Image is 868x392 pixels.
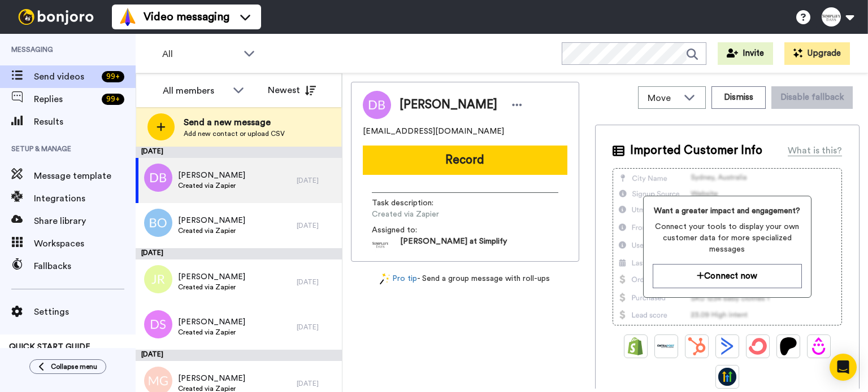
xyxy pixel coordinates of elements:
[136,147,342,158] div: [DATE]
[178,283,245,292] span: Created via Zapier
[372,224,451,236] span: Assigned to:
[297,379,336,388] div: [DATE]
[34,214,136,228] span: Share library
[34,192,136,205] span: Integrations
[34,93,97,106] span: Replies
[779,337,797,355] img: Patreon
[178,226,245,235] span: Created via Zapier
[363,126,504,137] span: [EMAIL_ADDRESS][DOMAIN_NAME]
[34,70,97,83] span: Send videos
[9,343,90,351] span: QUICK START GUIDE
[749,337,767,355] img: ConvertKit
[653,264,802,288] button: Connect now
[144,209,172,237] img: bo.png
[136,248,342,259] div: [DATE]
[34,305,136,319] span: Settings
[400,236,507,253] span: [PERSON_NAME] at Simplify
[653,205,802,217] span: Want a greater impact and engagement?
[178,373,245,384] span: [PERSON_NAME]
[34,237,136,250] span: Workspaces
[810,337,828,355] img: Drip
[259,79,324,102] button: Newest
[136,350,342,361] div: [DATE]
[297,278,336,287] div: [DATE]
[351,273,579,285] div: - Send a group message with roll-ups
[372,197,451,209] span: Task description :
[771,86,853,109] button: Disable fallback
[718,42,773,65] button: Invite
[784,42,850,65] button: Upgrade
[178,271,245,283] span: [PERSON_NAME]
[297,323,336,332] div: [DATE]
[178,328,245,337] span: Created via Zapier
[119,8,137,26] img: vm-color.svg
[363,91,391,119] img: Image of Danielle Bourgon
[14,9,98,25] img: bj-logo-header-white.svg
[184,116,285,129] span: Send a new message
[788,144,842,157] div: What is this?
[718,368,736,386] img: GoHighLevel
[297,176,336,185] div: [DATE]
[178,316,245,328] span: [PERSON_NAME]
[29,359,106,374] button: Collapse menu
[178,170,245,181] span: [PERSON_NAME]
[102,94,124,105] div: 99 +
[718,337,736,355] img: ActiveCampaign
[34,169,136,183] span: Message template
[711,86,766,109] button: Dismiss
[653,221,802,255] span: Connect your tools to display your own customer data for more specialized messages
[163,84,227,98] div: All members
[372,236,389,253] img: d68a98d3-f47b-4afc-a0d4-3a8438d4301f-1535983152.jpg
[144,265,172,293] img: jr.png
[688,337,706,355] img: Hubspot
[657,337,675,355] img: Ontraport
[178,181,245,190] span: Created via Zapier
[648,91,678,105] span: Move
[34,115,136,129] span: Results
[51,362,97,371] span: Collapse menu
[162,47,238,61] span: All
[297,221,336,230] div: [DATE]
[178,215,245,226] span: [PERSON_NAME]
[144,9,229,25] span: Video messaging
[380,273,417,285] a: Pro tip
[830,354,857,381] div: Open Intercom Messenger
[400,96,497,113] span: [PERSON_NAME]
[630,142,762,159] span: Imported Customer Info
[34,259,136,273] span: Fallbacks
[102,71,124,82] div: 99 +
[144,164,172,192] img: db.png
[184,129,285,138] span: Add new contact or upload CSV
[144,310,172,338] img: ds.png
[627,337,645,355] img: Shopify
[380,273,390,285] img: magic-wand.svg
[363,146,567,175] button: Record
[372,209,479,220] span: Created via Zapier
